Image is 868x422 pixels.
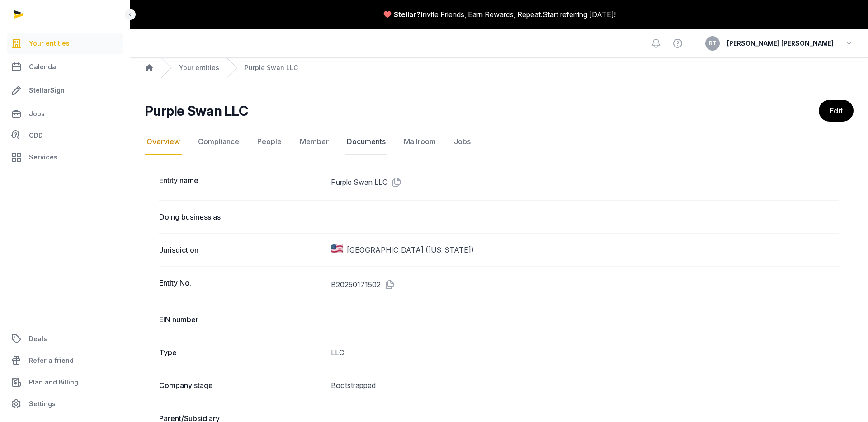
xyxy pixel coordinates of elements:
a: Start referring [DATE]! [542,9,616,20]
dt: Company stage [159,380,324,391]
span: CDD [29,130,43,141]
span: Plan and Billing [29,377,78,388]
dd: Bootstrapped [331,380,839,391]
dt: EIN number [159,314,324,325]
a: Mailroom [402,129,438,155]
dd: B20250171502 [331,277,839,292]
span: Stellar? [394,9,420,20]
a: Settings [7,393,123,415]
span: Calendar [29,61,59,72]
a: Purple Swan LLC [245,63,298,72]
span: Refer a friend [29,355,74,366]
span: Deals [29,333,47,344]
dd: LLC [331,347,839,358]
dt: Doing business as [159,211,324,222]
span: Your entities [29,38,70,49]
a: Plan and Billing [7,371,123,393]
a: Your entities [7,33,123,54]
a: Your entities [179,63,219,72]
a: StellarSign [7,80,123,101]
button: RT [705,36,720,51]
span: Services [29,152,57,163]
a: Jobs [452,129,472,155]
dd: Purple Swan LLC [331,175,839,189]
span: Jobs [29,108,45,119]
span: RT [709,41,717,46]
dt: Type [159,347,324,358]
span: StellarSign [29,85,65,96]
nav: Breadcrumb [130,58,868,78]
a: Member [298,129,330,155]
dt: Entity name [159,175,324,189]
span: [GEOGRAPHIC_DATA] ([US_STATE]) [347,244,474,255]
dt: Entity No. [159,277,324,292]
a: Overview [145,129,182,155]
dt: Jurisdiction [159,244,324,255]
a: Refer a friend [7,350,123,371]
a: Edit [819,100,854,122]
a: Documents [345,129,387,155]
nav: Tabs [145,129,854,155]
a: People [255,129,283,155]
h2: Purple Swan LLC [145,103,248,119]
a: Calendar [7,56,123,78]
span: [PERSON_NAME] [PERSON_NAME] [727,38,834,49]
a: Services [7,146,123,168]
span: Settings [29,399,56,409]
a: Deals [7,328,123,350]
a: Jobs [7,103,123,125]
a: CDD [7,127,123,145]
iframe: Chat Widget [705,317,868,422]
a: Compliance [196,129,241,155]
